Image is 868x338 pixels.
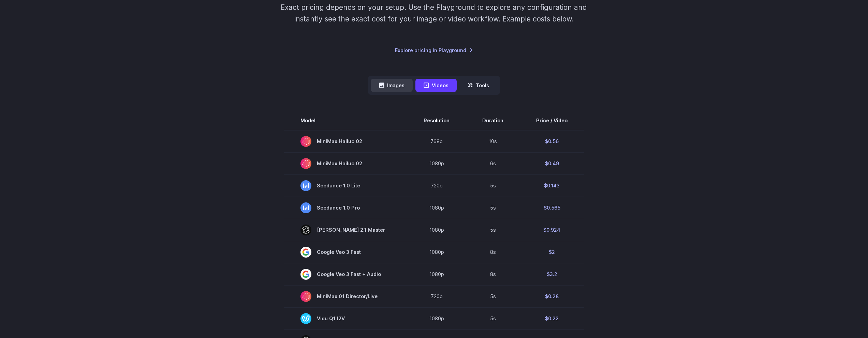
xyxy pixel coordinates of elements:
p: Exact pricing depends on your setup. Use the Playground to explore any configuration and instantl... [268,2,600,25]
td: $0.924 [520,219,584,241]
td: 1080p [407,219,466,241]
td: 5s [466,174,520,197]
td: 720p [407,285,466,307]
span: Seedance 1.0 Lite [300,180,391,191]
td: 720p [407,174,466,197]
td: 5s [466,285,520,307]
td: 1080p [407,152,466,174]
td: 1080p [407,197,466,219]
td: 5s [466,219,520,241]
button: Tools [459,79,497,92]
td: $0.49 [520,152,584,174]
td: 10s [466,130,520,153]
td: 5s [466,307,520,329]
td: $0.28 [520,285,584,307]
td: $3.2 [520,263,584,285]
td: $0.22 [520,307,584,329]
td: 768p [407,130,466,153]
span: MiniMax 01 Director/Live [300,291,391,302]
th: Model [284,111,407,130]
td: 1080p [407,241,466,263]
td: 5s [466,197,520,219]
td: 8s [466,241,520,263]
span: MiniMax Hailuo 02 [300,158,391,169]
th: Price / Video [520,111,584,130]
button: Images [371,79,413,92]
span: Seedance 1.0 Pro [300,202,391,213]
td: 1080p [407,307,466,329]
span: Google Veo 3 Fast [300,247,391,258]
th: Resolution [407,111,466,130]
th: Duration [466,111,520,130]
a: Explore pricing in Playground [395,46,473,54]
span: Vidu Q1 I2V [300,313,391,324]
td: $0.56 [520,130,584,153]
td: 1080p [407,263,466,285]
span: [PERSON_NAME] 2.1 Master [300,225,391,235]
span: MiniMax Hailuo 02 [300,136,391,147]
td: $0.143 [520,174,584,197]
td: $0.565 [520,197,584,219]
td: 6s [466,152,520,174]
td: $2 [520,241,584,263]
button: Videos [415,79,457,92]
span: Google Veo 3 Fast + Audio [300,269,391,280]
td: 8s [466,263,520,285]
